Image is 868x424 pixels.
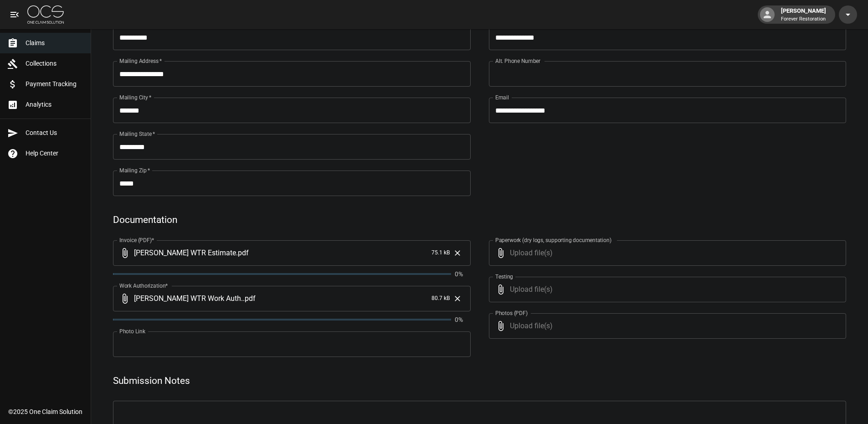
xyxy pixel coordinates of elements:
[8,407,82,416] div: © 2025 One Claim Solution
[26,59,83,68] span: Collections
[243,293,256,304] span: . pdf
[119,166,150,174] label: Mailing Zip
[119,57,162,65] label: Mailing Address
[495,236,611,244] label: Paperwork (dry logs, supporting documentation)
[510,240,822,266] span: Upload file(s)
[510,313,822,339] span: Upload file(s)
[455,269,471,279] p: 0%
[119,130,155,138] label: Mailing State
[26,79,83,89] span: Payment Tracking
[495,57,540,65] label: Alt. Phone Number
[26,128,83,138] span: Contact Us
[26,149,83,158] span: Help Center
[495,93,509,101] label: Email
[451,292,464,305] button: Clear
[777,6,830,23] div: [PERSON_NAME]
[119,327,145,335] label: Photo Link
[134,293,243,304] span: [PERSON_NAME] WTR Work Auth.
[236,248,249,258] span: . pdf
[510,277,822,302] span: Upload file(s)
[119,93,152,101] label: Mailing City
[455,315,471,324] p: 0%
[495,273,513,280] label: Testing
[26,38,83,48] span: Claims
[119,236,154,244] label: Invoice (PDF)*
[431,248,450,258] span: 75.1 kB
[5,5,24,24] button: open drawer
[781,16,826,23] p: Forever Restoration
[27,5,64,24] img: ocs-logo-white-transparent.png
[431,294,450,303] span: 80.7 kB
[451,246,464,260] button: Clear
[495,309,528,317] label: Photos (PDF)
[134,248,236,258] span: [PERSON_NAME] WTR Estimate
[119,282,168,290] label: Work Authorization*
[26,100,83,109] span: Analytics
